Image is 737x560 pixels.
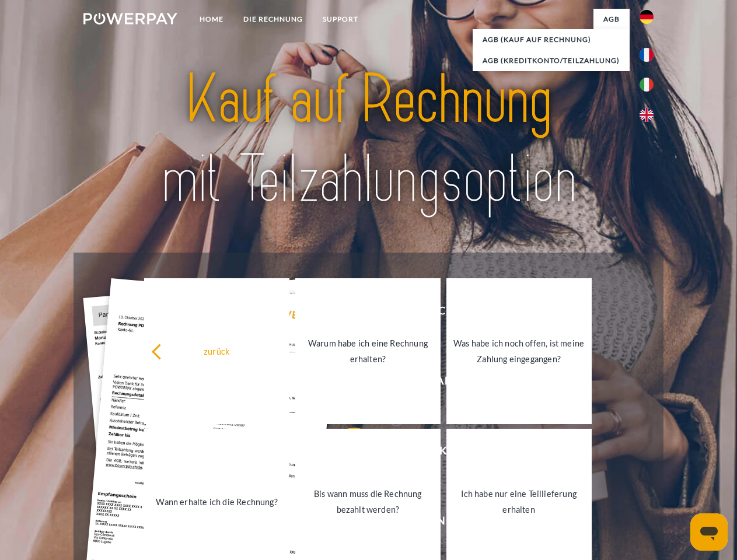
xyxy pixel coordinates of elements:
img: en [640,108,654,122]
a: AGB (Kreditkonto/Teilzahlung) [473,50,630,71]
img: it [640,78,654,92]
img: title-powerpay_de.svg [111,56,626,223]
a: AGB (Kauf auf Rechnung) [473,29,630,50]
a: SUPPORT [313,9,368,30]
div: Warum habe ich eine Rechnung erhalten? [302,335,434,367]
div: Bis wann muss die Rechnung bezahlt werden? [302,486,434,517]
div: zurück [151,343,282,359]
img: logo-powerpay-white.svg [83,13,177,24]
div: Wann erhalte ich die Rechnung? [151,494,282,509]
a: Was habe ich noch offen, ist meine Zahlung eingegangen? [446,278,592,424]
a: agb [593,9,630,30]
iframe: Schaltfläche zum Öffnen des Messaging-Fensters [690,513,728,551]
a: DIE RECHNUNG [233,9,313,30]
img: fr [640,48,654,62]
div: Ich habe nur eine Teillieferung erhalten [453,486,585,517]
img: de [640,10,654,24]
div: Was habe ich noch offen, ist meine Zahlung eingegangen? [453,335,585,367]
a: Home [190,9,233,30]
